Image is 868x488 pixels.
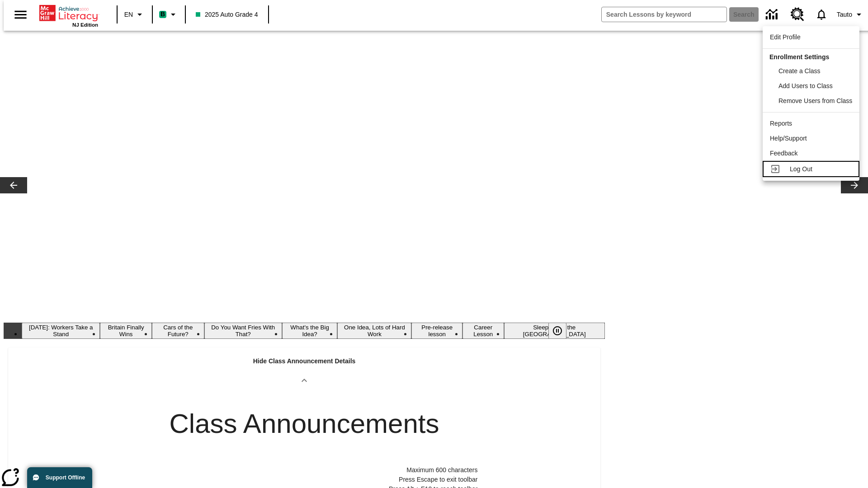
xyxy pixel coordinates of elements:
span: Help/Support [770,135,807,142]
body: Maximum 600 characters Press Escape to exit toolbar Press Alt + F10 to reach toolbar [4,7,132,23]
span: Add Users to Class [778,82,833,89]
span: Enrollment Settings [769,53,829,61]
p: Class Announcements at [DATE] 3:31:59 PM [4,7,132,23]
span: Log Out [790,165,812,173]
span: Feedback [770,150,797,157]
span: Create a Class [778,67,821,75]
span: Reports [770,120,792,127]
span: Edit Profile [770,33,801,41]
span: Remove Users from Class [778,97,852,104]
